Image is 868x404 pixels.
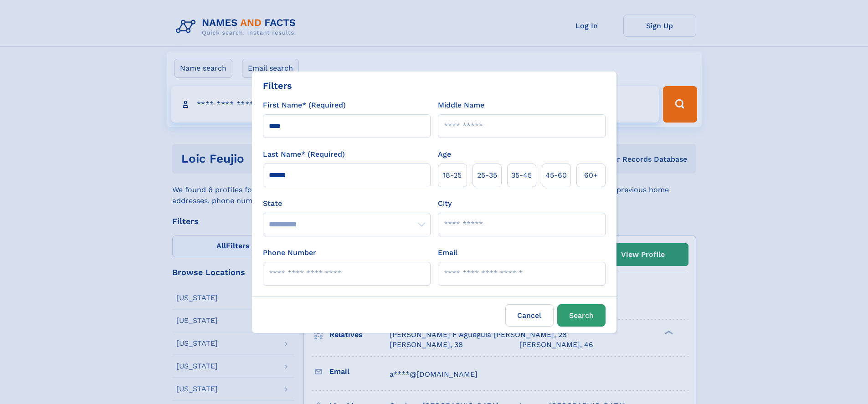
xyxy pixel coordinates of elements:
[263,149,345,160] label: Last Name* (Required)
[263,100,346,111] label: First Name* (Required)
[263,247,316,258] label: Phone Number
[584,170,598,181] span: 60+
[438,198,452,209] label: City
[263,79,292,92] div: Filters
[545,170,567,181] span: 45‑60
[443,170,462,181] span: 18‑25
[438,100,484,111] label: Middle Name
[505,304,554,327] label: Cancel
[438,247,457,258] label: Email
[511,170,532,181] span: 35‑45
[477,170,497,181] span: 25‑35
[557,304,606,327] button: Search
[263,198,431,209] label: State
[438,149,451,160] label: Age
